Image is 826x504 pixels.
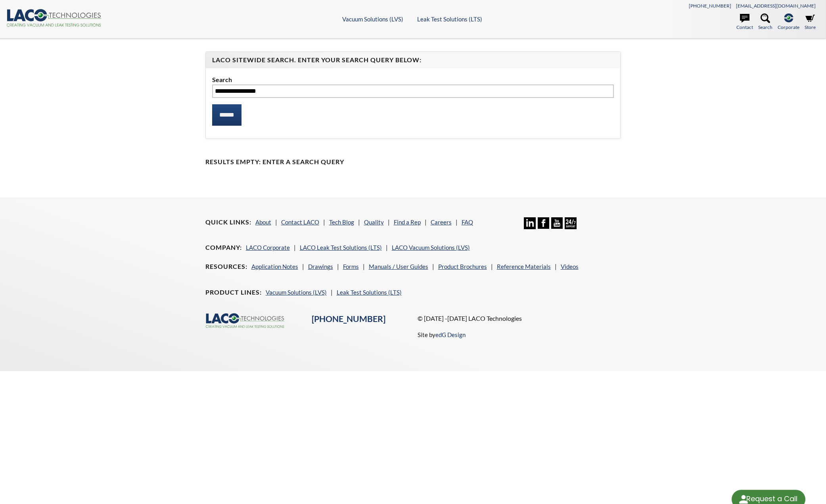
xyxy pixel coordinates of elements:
h4: Resources [205,263,247,271]
a: Forms [343,263,359,270]
h4: Quick Links [205,218,251,226]
label: Search [212,75,614,85]
a: Search [758,13,772,31]
a: Contact [736,13,753,31]
a: Reference Materials [497,263,551,270]
a: Application Notes [251,263,298,270]
p: Site by [418,330,466,339]
h4: Product Lines [205,288,262,297]
h4: Results Empty: Enter a Search Query [205,158,621,166]
a: Manuals / User Guides [369,263,428,270]
a: 24/7 Support [565,223,576,230]
a: edG Design [435,331,466,338]
a: LACO Leak Test Solutions (LTS) [300,244,382,251]
span: Corporate [778,23,799,31]
h4: Company [205,243,242,252]
a: [PHONE_NUMBER] [312,314,385,324]
h4: LACO Sitewide Search. Enter your Search Query Below: [212,56,614,64]
a: LACO Vacuum Solutions (LVS) [392,244,470,251]
a: [EMAIL_ADDRESS][DOMAIN_NAME] [736,3,816,9]
a: [PHONE_NUMBER] [689,3,731,9]
a: Vacuum Solutions (LVS) [266,289,327,296]
a: Leak Test Solutions (LTS) [337,289,402,296]
a: Quality [364,218,384,226]
a: Store [805,13,816,31]
a: FAQ [462,218,473,226]
a: LACO Corporate [246,244,290,251]
a: About [255,218,271,226]
p: © [DATE] -[DATE] LACO Technologies [418,313,621,324]
a: Find a Rep [394,218,421,226]
a: Leak Test Solutions (LTS) [417,15,482,23]
a: Videos [561,263,579,270]
a: Contact LACO [281,218,319,226]
a: Drawings [308,263,333,270]
img: 24/7 Support Icon [565,217,576,229]
a: Tech Blog [329,218,354,226]
a: Product Brochures [438,263,487,270]
a: Careers [431,218,452,226]
a: Vacuum Solutions (LVS) [342,15,403,23]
